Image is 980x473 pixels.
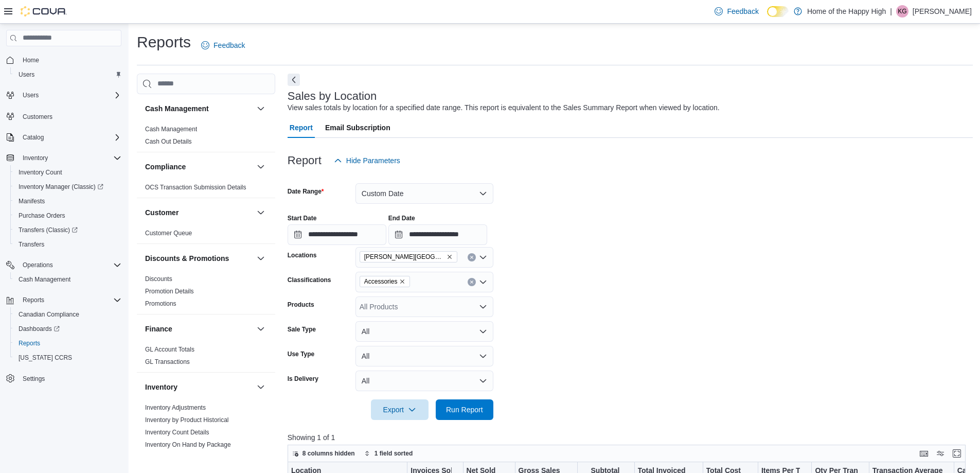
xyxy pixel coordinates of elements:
[14,181,121,193] span: Inventory Manager (Classic)
[14,238,48,251] a: Transfers
[288,432,973,443] p: Showing 1 of 1
[14,352,121,364] span: Washington CCRS
[19,310,79,319] span: Canadian Compliance
[898,5,906,17] span: KG
[388,224,487,245] input: Press the down key to open a popover containing a calendar.
[145,162,186,172] h3: Compliance
[145,416,229,424] span: Inventory by Product Historical
[145,416,229,424] a: Inventory by Product Historical
[145,207,179,218] h3: Customer
[145,138,192,145] a: Cash Out Details
[288,276,331,284] label: Classifications
[21,6,67,16] img: Cova
[145,253,229,264] h3: Discounts & Promotions
[6,48,121,413] nav: Complex example
[137,123,275,152] div: Cash Management
[288,224,386,245] input: Press the down key to open a popover containing a calendar.
[19,168,62,177] span: Inventory Count
[468,278,476,286] button: Clear input
[145,358,190,366] span: GL Transactions
[934,447,947,460] button: Display options
[213,40,245,50] span: Feedback
[145,358,190,365] a: GL Transactions
[14,68,121,81] span: Users
[19,197,45,205] span: Manifests
[255,323,267,335] button: Finance
[255,206,267,219] button: Customer
[19,259,121,271] span: Operations
[14,181,108,193] a: Inventory Manager (Classic)
[19,89,121,101] span: Users
[446,405,483,415] span: Run Report
[145,441,231,449] span: Inventory On Hand by Package
[14,308,83,321] a: Canadian Compliance
[145,346,194,353] a: GL Account Totals
[19,71,34,79] span: Users
[145,382,253,392] button: Inventory
[288,102,720,113] div: View sales totals by location for a specified date range. This report is equivalent to the Sales ...
[14,352,76,364] a: [US_STATE] CCRS
[145,287,194,295] span: Promotion Details
[918,447,930,460] button: Keyboard shortcuts
[355,371,493,391] button: All
[137,273,275,314] div: Discounts & Promotions
[145,429,209,436] a: Inventory Count Details
[145,382,177,392] h3: Inventory
[14,209,121,222] span: Purchase Orders
[255,381,267,393] button: Inventory
[288,187,324,196] label: Date Range
[145,207,253,218] button: Customer
[290,117,313,138] span: Report
[951,447,963,460] button: Enter fullscreen
[767,6,789,17] input: Dark Mode
[19,372,121,385] span: Settings
[377,399,422,420] span: Export
[14,68,39,81] a: Users
[19,226,78,234] span: Transfers (Classic)
[355,321,493,342] button: All
[10,307,126,322] button: Canadian Compliance
[145,441,231,448] a: Inventory On Hand by Package
[23,154,48,162] span: Inventory
[288,447,359,460] button: 8 columns hidden
[14,337,44,349] a: Reports
[10,336,126,351] button: Reports
[19,131,48,144] button: Catalog
[145,404,206,412] span: Inventory Adjustments
[355,183,493,204] button: Custom Date
[2,52,126,67] button: Home
[364,276,398,287] span: Accessories
[807,5,886,17] p: Home of the Happy High
[710,1,762,22] a: Feedback
[10,194,126,208] button: Manifests
[10,180,126,194] a: Inventory Manager (Classic)
[145,404,206,411] a: Inventory Adjustments
[145,230,192,237] a: Customer Queue
[288,375,318,383] label: Is Delivery
[371,399,429,420] button: Export
[436,399,493,420] button: Run Report
[2,88,126,102] button: Users
[302,449,355,458] span: 8 columns hidden
[23,261,53,269] span: Operations
[14,224,82,236] a: Transfers (Classic)
[137,343,275,372] div: Finance
[360,251,457,262] span: Estevan - Estevan Plaza - Fire & Flower
[479,278,487,286] button: Open list of options
[330,150,404,171] button: Hide Parameters
[19,294,48,306] button: Reports
[479,253,487,261] button: Open list of options
[23,375,45,383] span: Settings
[360,447,417,460] button: 1 field sorted
[19,339,40,347] span: Reports
[19,54,43,66] a: Home
[19,212,65,220] span: Purchase Orders
[14,323,121,335] span: Dashboards
[145,288,194,295] a: Promotion Details
[145,103,209,114] h3: Cash Management
[145,428,209,436] span: Inventory Count Details
[14,166,121,179] span: Inventory Count
[468,253,476,261] button: Clear input
[145,103,253,114] button: Cash Management
[10,165,126,180] button: Inventory Count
